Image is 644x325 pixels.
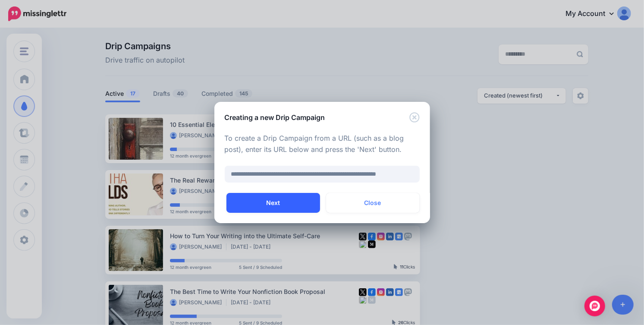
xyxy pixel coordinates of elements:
button: Close [409,112,420,123]
div: Open Intercom Messenger [584,296,605,316]
button: Close [326,193,420,213]
button: Next [226,193,320,213]
h5: Creating a new Drip Campaign [225,112,325,123]
p: To create a Drip Campaign from a URL (such as a blog post), enter its URL below and press the 'Ne... [225,133,420,155]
